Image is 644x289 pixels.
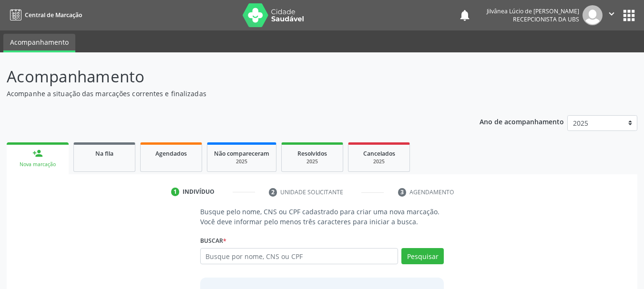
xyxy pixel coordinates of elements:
[214,149,269,158] span: Não compareceram
[183,188,215,196] div: Indivíduo
[171,188,180,196] div: 1
[288,158,336,165] div: 2025
[297,149,327,158] span: Resolvidos
[401,248,444,264] button: Pesquisar
[480,115,564,127] p: Ano de acompanhamento
[7,89,448,99] p: Acompanhe a situação das marcações correntes e finalizadas
[200,233,226,248] label: Buscar
[621,7,637,24] button: apps
[3,34,75,52] a: Acompanhamento
[32,148,43,159] div: person_add
[513,15,579,23] span: Recepcionista da UBS
[200,248,399,264] input: Busque por nome, CNS ou CPF
[7,7,82,23] a: Central de Marcação
[155,149,187,158] span: Agendados
[214,158,269,165] div: 2025
[603,5,621,25] button: 
[95,149,113,158] span: Na fila
[13,161,62,168] div: Nova marcação
[583,5,603,25] img: img
[200,207,444,227] p: Busque pelo nome, CNS ou CPF cadastrado para criar uma nova marcação. Você deve informar pelo men...
[458,9,471,22] button: notifications
[606,9,617,19] i: 
[25,11,82,19] span: Central de Marcação
[355,158,403,165] div: 2025
[487,7,579,15] div: Jilvânea Lúcio de [PERSON_NAME]
[363,149,395,158] span: Cancelados
[7,65,448,89] p: Acompanhamento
